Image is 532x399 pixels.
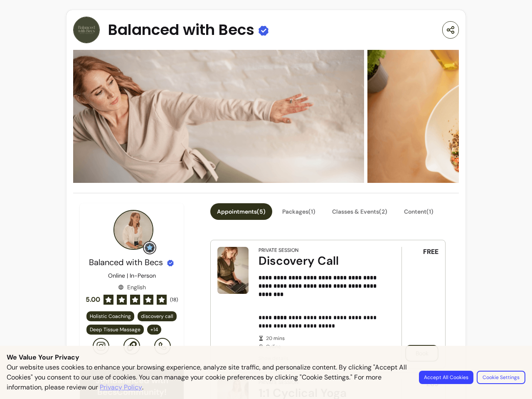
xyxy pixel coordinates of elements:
p: Our website uses cookies to enhance your browsing experience, analyze site traffic, and personali... [7,362,409,392]
p: We Value Your Privacy [7,352,525,362]
img: Provider image [113,210,153,250]
span: Holistic Coaching [90,313,131,320]
span: + 14 [149,326,160,333]
span: ( 18 ) [170,296,178,303]
button: Classes & Events(2) [325,203,394,220]
button: Appointments(5) [210,203,272,220]
button: Book [405,345,438,362]
div: Private Session [259,247,298,254]
img: Discovery Call [217,247,249,294]
img: https://d22cr2pskkweo8.cloudfront.net/c99c8fba-6e5c-44cc-8a4b-b119cc745ccb [73,44,364,189]
button: Content(1) [397,203,440,220]
div: Online [259,335,378,350]
p: Online | In-Person [108,271,156,280]
button: Packages(1) [276,203,322,220]
div: Discovery Call [259,254,378,268]
span: Deep Tissue Massage [90,326,140,333]
span: Balanced with Becs [89,257,163,268]
span: Balanced with Becs [108,22,254,38]
span: discovery call [141,313,173,320]
span: 20 mins [266,335,378,342]
span: FREE [423,247,438,257]
img: Provider image [73,17,100,43]
button: Cookie Settings [477,371,525,384]
img: Grow [145,243,155,253]
span: 5.00 [86,295,100,305]
button: Accept All Cookies [419,371,473,384]
a: Privacy Policy [100,382,142,392]
div: English [118,283,146,291]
